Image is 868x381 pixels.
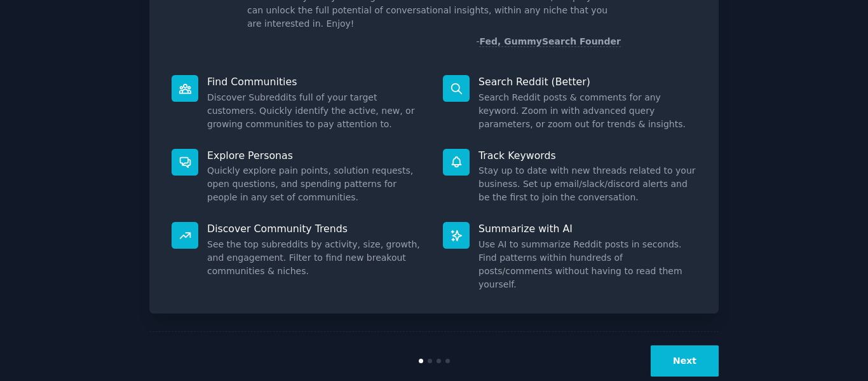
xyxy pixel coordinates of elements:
dd: Quickly explore pain points, solution requests, open questions, and spending patterns for people ... [207,164,425,204]
a: Fed, GummySearch Founder [479,36,621,47]
dd: Stay up to date with new threads related to your business. Set up email/slack/discord alerts and ... [478,164,696,204]
p: Explore Personas [207,149,425,162]
button: Next [651,345,719,377]
p: Search Reddit (Better) [478,75,696,88]
dd: See the top subreddits by activity, size, growth, and engagement. Filter to find new breakout com... [207,238,425,278]
p: Summarize with AI [478,222,696,235]
dd: Discover Subreddits full of your target customers. Quickly identify the active, new, or growing c... [207,91,425,131]
div: - [476,35,621,48]
p: Discover Community Trends [207,222,425,235]
p: Find Communities [207,75,425,88]
dd: Use AI to summarize Reddit posts in seconds. Find patterns within hundreds of posts/comments with... [478,238,696,291]
dd: Search Reddit posts & comments for any keyword. Zoom in with advanced query parameters, or zoom o... [478,91,696,131]
p: Track Keywords [478,149,696,162]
